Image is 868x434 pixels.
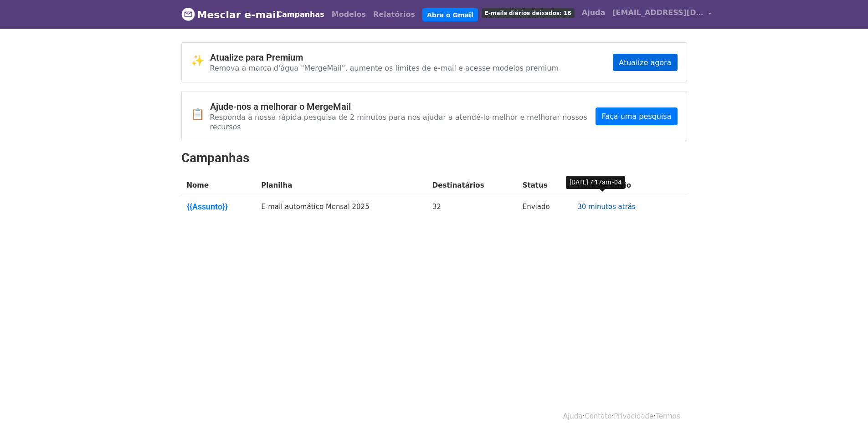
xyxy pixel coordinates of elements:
a: Ajuda [578,4,609,22]
font: [EMAIL_ADDRESS][DOMAIN_NAME] [612,8,755,17]
font: Modelos [332,10,366,19]
a: Privacidade [614,412,653,420]
font: · [582,412,585,420]
a: Mesclar e-mail [181,5,266,24]
font: Responda à nossa rápida pesquisa de 2 minutos para nos ajudar a atendê-lo melhor e melhorar nosso... [210,113,587,131]
font: Ajude-nos a melhorar o MergeMail [210,101,351,112]
font: Nome [187,181,209,189]
font: 📋 [191,108,205,121]
font: Ajuda [582,8,606,17]
a: E-mails diários deixados: 18 [478,4,578,22]
font: Status [523,181,548,189]
a: Campanhas [273,5,328,24]
a: Relatórios [370,5,419,24]
iframe: Widget de bate-papo [822,390,868,434]
a: {{Assunto}} [187,202,251,212]
font: Remova a marca d'água "MergeMail", aumente os limites de e-mail e acesse modelos premium [210,64,559,72]
a: Modelos [328,5,370,24]
font: Relatórios [373,10,415,19]
font: 32 [432,203,441,211]
font: Atualize para Premium [210,52,303,63]
a: [EMAIL_ADDRESS][DOMAIN_NAME] [609,4,715,25]
font: Planilha [261,181,292,189]
font: E-mail automático Mensal 2025 [261,203,369,211]
a: Faça uma pesquisa [596,107,677,125]
a: Ajuda [563,412,583,420]
font: {{Assunto}} [187,202,228,211]
font: Mesclar e-mail [197,9,280,20]
font: Atualize agora [619,58,671,66]
a: 30 minutos atrás [577,203,636,211]
font: Faça uma pesquisa [601,112,671,121]
font: Campanhas [181,150,249,165]
font: Abra o Gmail [427,11,473,18]
img: Logotipo do MergeMail [181,7,195,21]
a: Atualize agora [613,54,677,71]
div: [DATE] 7:17am -04 [566,176,625,189]
a: Termos [656,412,680,420]
font: Campanhas [277,10,324,19]
a: Contato [585,412,611,420]
font: · [612,412,614,420]
div: Widget de chat [822,390,868,434]
font: Destinatários [432,181,484,189]
font: Enviado [523,203,550,211]
a: Abra o Gmail [422,8,478,22]
font: ✨ [191,54,205,67]
font: · [653,412,656,420]
font: E-mails diários deixados: 18 [485,10,571,16]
